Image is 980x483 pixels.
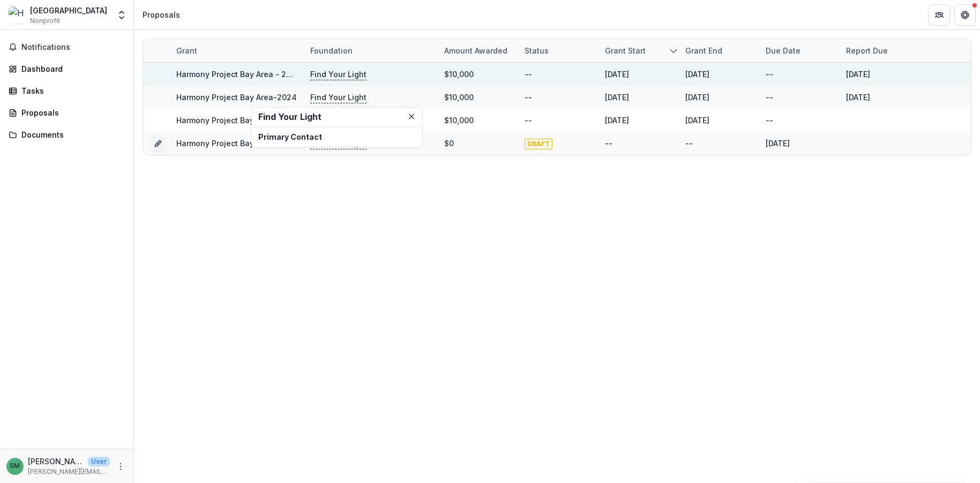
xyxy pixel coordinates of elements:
[438,39,518,62] div: Amount awarded
[759,39,840,62] div: Due Date
[114,4,129,26] button: Open entity switcher
[21,43,125,52] span: Notifications
[10,463,20,470] div: Seth Mausner
[954,4,976,26] button: Get Help
[170,45,204,56] div: Grant
[304,39,438,62] div: Foundation
[605,69,629,80] div: [DATE]
[4,39,129,56] button: Notifications
[21,129,121,140] div: Documents
[518,39,599,62] div: Status
[28,467,110,477] p: [PERSON_NAME][EMAIL_ADDRESS][PERSON_NAME][DOMAIN_NAME]
[444,69,474,80] div: $10,000
[766,115,773,126] div: --
[685,138,693,149] div: --
[170,39,304,62] div: Grant
[605,138,612,149] div: --
[759,45,807,56] div: Due Date
[525,115,532,126] div: --
[258,132,416,143] p: Primary Contact
[766,69,773,80] div: --
[685,115,709,126] div: [DATE]
[176,93,297,102] a: Harmony Project Bay Area-2024
[114,460,127,473] button: More
[28,456,84,467] p: [PERSON_NAME]
[4,104,129,122] a: Proposals
[840,39,920,62] div: Report Due
[766,92,773,103] div: --
[310,92,366,103] p: Find Your Light
[525,69,532,80] div: --
[766,138,790,149] div: [DATE]
[846,70,870,79] a: [DATE]
[149,135,167,152] button: Grant 80ad765b-2de6-4518-a1cf-eb5ece7324d6
[846,93,870,102] a: [DATE]
[21,63,121,74] div: Dashboard
[444,115,474,126] div: $10,000
[438,45,514,56] div: Amount awarded
[518,45,555,56] div: Status
[599,45,652,56] div: Grant start
[525,92,532,103] div: --
[840,45,894,56] div: Report Due
[4,126,129,144] a: Documents
[21,107,121,118] div: Proposals
[444,138,454,149] div: $0
[679,39,759,62] div: Grant end
[304,45,359,56] div: Foundation
[143,9,180,20] div: Proposals
[176,70,423,79] a: Harmony Project Bay Area - 2024 - FYL General Grant Application
[310,69,366,80] p: Find Your Light
[21,85,121,96] div: Tasks
[4,60,129,78] a: Dashboard
[679,45,729,56] div: Grant end
[605,92,629,103] div: [DATE]
[929,4,950,26] button: Partners
[525,139,552,149] span: DRAFT
[669,47,678,55] svg: sorted descending
[685,69,709,80] div: [DATE]
[685,92,709,103] div: [DATE]
[599,39,679,62] div: Grant start
[405,110,418,123] button: Close
[88,457,110,466] p: User
[605,115,629,126] div: [DATE]
[138,7,184,22] nav: breadcrumb
[444,92,474,103] div: $10,000
[4,82,129,100] a: Tasks
[176,116,296,125] a: Harmony Project Bay Area-2023
[9,6,26,24] img: Harmony Project Bay Area
[30,16,60,26] span: Nonprofit
[258,112,416,122] h2: Find Your Light
[30,5,107,16] div: [GEOGRAPHIC_DATA]
[176,139,516,148] a: Harmony Project Bay Area - 2025 - Find Your Light Foundation 25/26 RFP Grant Application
